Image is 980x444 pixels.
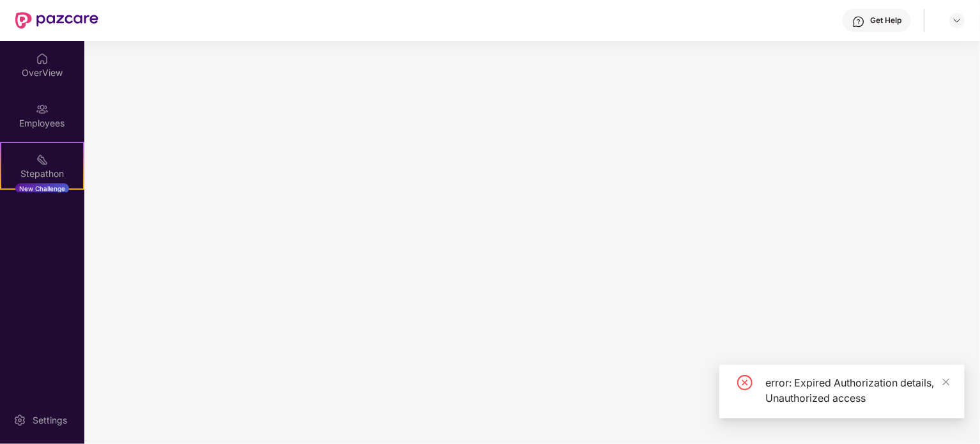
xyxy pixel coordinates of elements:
[15,12,98,29] img: New Pazcare Logo
[29,414,71,427] div: Settings
[852,15,865,28] img: svg+xml;base64,PHN2ZyBpZD0iSGVscC0zMngzMiIgeG1sbnM9Imh0dHA6Ly93d3cudzMub3JnLzIwMDAvc3ZnIiB3aWR0aD...
[1,167,83,180] div: Stepathon
[36,103,49,116] img: svg+xml;base64,PHN2ZyBpZD0iRW1wbG95ZWVzIiB4bWxucz0iaHR0cDovL3d3dy53My5vcmcvMjAwMC9zdmciIHdpZHRoPS...
[942,378,951,387] span: close
[870,15,901,26] div: Get Help
[952,15,962,26] img: svg+xml;base64,PHN2ZyBpZD0iRHJvcGRvd24tMzJ4MzIiIHhtbG5zPSJodHRwOi8vd3d3LnczLm9yZy8yMDAwL3N2ZyIgd2...
[737,375,753,390] span: close-circle
[765,375,949,406] div: error: Expired Authorization details, Unauthorized access
[15,183,69,194] div: New Challenge
[36,52,49,65] img: svg+xml;base64,PHN2ZyBpZD0iSG9tZSIgeG1sbnM9Imh0dHA6Ly93d3cudzMub3JnLzIwMDAvc3ZnIiB3aWR0aD0iMjAiIG...
[13,414,26,427] img: svg+xml;base64,PHN2ZyBpZD0iU2V0dGluZy0yMHgyMCIgeG1sbnM9Imh0dHA6Ly93d3cudzMub3JnLzIwMDAvc3ZnIiB3aW...
[36,153,49,166] img: svg+xml;base64,PHN2ZyB4bWxucz0iaHR0cDovL3d3dy53My5vcmcvMjAwMC9zdmciIHdpZHRoPSIyMSIgaGVpZ2h0PSIyMC...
